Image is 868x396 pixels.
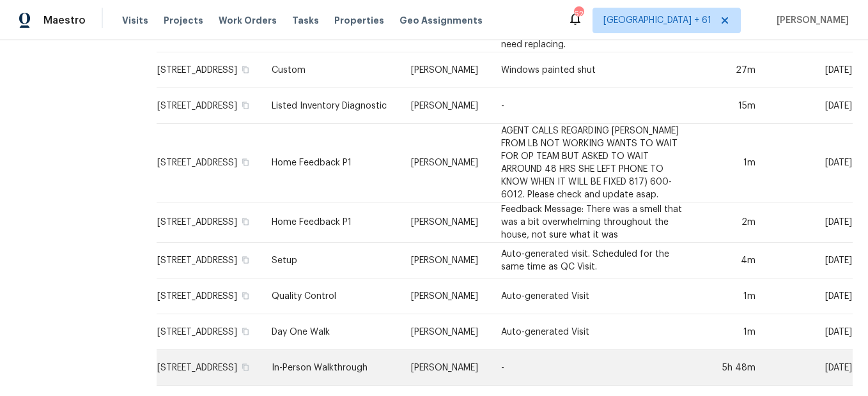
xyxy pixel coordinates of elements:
[219,14,277,27] span: Work Orders
[261,124,401,202] td: Home Feedback P1
[766,88,853,124] td: [DATE]
[122,14,148,27] span: Visits
[603,14,711,27] span: [GEOGRAPHIC_DATA] + 61
[261,350,401,386] td: In-Person Walkthrough
[491,124,700,202] td: AGENT CALLS REGARDING [PERSON_NAME] FROM LB NOT WORKING WANTS TO WAIT FOR OP TEAM BUT ASKED TO WA...
[261,202,401,243] td: Home Feedback P1
[766,350,853,386] td: [DATE]
[700,243,766,278] td: 4m
[261,278,401,314] td: Quality Control
[766,52,853,88] td: [DATE]
[700,52,766,88] td: 27m
[401,202,491,243] td: [PERSON_NAME]
[491,202,700,243] td: Feedback Message: There was a smell that was a bit overwhelming throughout the house, not sure wh...
[240,362,251,373] button: Copy Address
[700,314,766,350] td: 1m
[157,124,261,202] td: [STREET_ADDRESS]
[43,14,86,27] span: Maestro
[157,350,261,386] td: [STREET_ADDRESS]
[334,14,384,27] span: Properties
[240,254,251,266] button: Copy Address
[157,314,261,350] td: [STREET_ADDRESS]
[401,124,491,202] td: [PERSON_NAME]
[700,278,766,314] td: 1m
[157,88,261,124] td: [STREET_ADDRESS]
[491,350,700,386] td: -
[261,243,401,278] td: Setup
[240,326,251,337] button: Copy Address
[491,278,700,314] td: Auto-generated Visit
[240,156,251,168] button: Copy Address
[766,202,853,243] td: [DATE]
[574,8,583,20] div: 622
[164,14,203,27] span: Projects
[292,16,319,25] span: Tasks
[240,100,251,111] button: Copy Address
[771,14,849,27] span: [PERSON_NAME]
[766,243,853,278] td: [DATE]
[491,314,700,350] td: Auto-generated Visit
[261,52,401,88] td: Custom
[399,14,483,27] span: Geo Assignments
[157,202,261,243] td: [STREET_ADDRESS]
[766,124,853,202] td: [DATE]
[766,314,853,350] td: [DATE]
[491,52,700,88] td: Windows painted shut
[157,52,261,88] td: [STREET_ADDRESS]
[766,278,853,314] td: [DATE]
[157,243,261,278] td: [STREET_ADDRESS]
[700,124,766,202] td: 1m
[401,278,491,314] td: [PERSON_NAME]
[700,88,766,124] td: 15m
[401,350,491,386] td: [PERSON_NAME]
[700,202,766,243] td: 2m
[401,52,491,88] td: [PERSON_NAME]
[261,88,401,124] td: Listed Inventory Diagnostic
[491,243,700,278] td: Auto-generated visit. Scheduled for the same time as QC Visit.
[157,278,261,314] td: [STREET_ADDRESS]
[240,64,251,75] button: Copy Address
[700,350,766,386] td: 5h 48m
[401,88,491,124] td: [PERSON_NAME]
[240,290,251,301] button: Copy Address
[491,88,700,124] td: -
[240,216,251,227] button: Copy Address
[401,243,491,278] td: [PERSON_NAME]
[261,314,401,350] td: Day One Walk
[401,314,491,350] td: [PERSON_NAME]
